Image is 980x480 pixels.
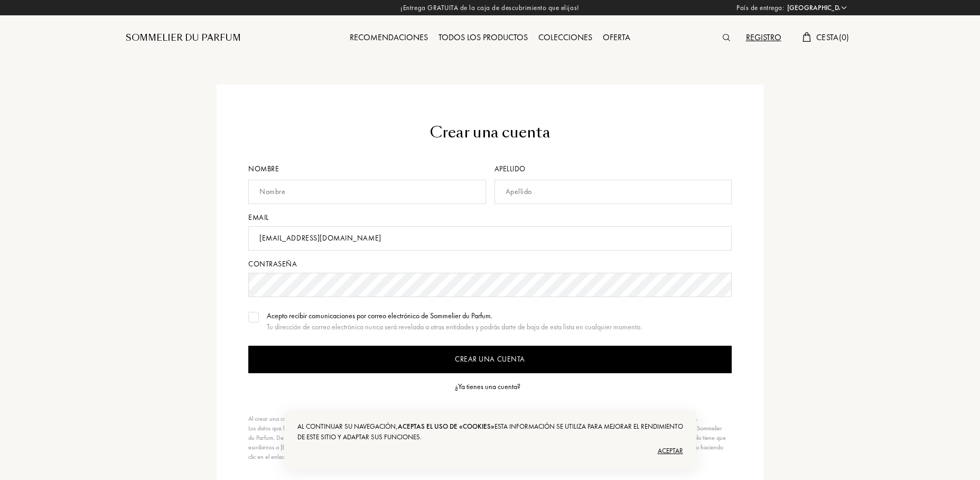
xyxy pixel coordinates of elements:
[533,31,598,45] div: Colecciones
[248,212,732,223] div: Email
[840,4,848,12] img: arrow_w.png
[248,414,726,461] div: Al crear una cuenta o realizar un pedido, aceptas los Términos y Condiciones y consientes el trat...
[126,32,241,44] a: Sommelier du Parfum
[267,321,642,333] div: Tu dirección de correo electrónico nunca será revelada a otras entidades y podrás darte de baja d...
[598,32,636,43] a: Oferta
[297,421,683,442] div: Al continuar su navegación, Esta información se utiliza para mejorar el rendimiento de este sitio...
[248,122,732,144] div: Crear una cuenta
[723,34,730,41] img: search_icn.svg
[433,31,533,45] div: Todos los productos
[741,32,787,43] a: Registro
[433,32,533,43] a: Todos los productos
[267,310,642,321] div: Acepto recibir comunicaciones por correo electrónico de Sommelier du Parfum.
[816,32,850,43] span: Cesta ( 0 )
[455,381,520,392] div: ¿Ya tienes una cuenta?
[248,259,732,270] div: Contraseña
[248,163,490,174] div: Nombre
[802,32,811,42] img: cart.svg
[250,315,257,320] img: valide.svg
[344,32,433,43] a: Recomendaciones
[455,381,526,392] a: ¿Ya tienes una cuenta?
[248,226,732,251] input: Email
[248,180,486,204] input: Nombre
[736,3,784,13] span: País de entrega:
[398,422,494,431] span: aceptas el uso de «cookies»
[741,31,787,45] div: Registro
[598,31,636,45] div: Oferta
[344,31,433,45] div: Recomendaciones
[297,442,683,459] div: Aceptar
[494,163,732,174] div: Apellido
[248,346,732,373] input: Crear una cuenta
[494,180,732,204] input: Apellido
[533,32,598,43] a: Colecciones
